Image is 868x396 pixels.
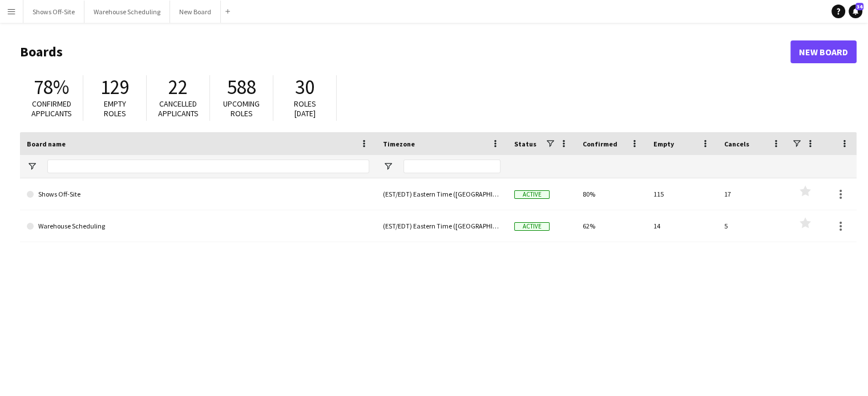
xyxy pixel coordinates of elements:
[376,178,507,210] div: (EST/EDT) Eastern Time ([GEOGRAPHIC_DATA] & [GEOGRAPHIC_DATA])
[583,140,617,148] span: Confirmed
[23,1,84,23] button: Shows Off-Site
[31,99,72,119] span: Confirmed applicants
[653,140,674,148] span: Empty
[294,99,316,119] span: Roles [DATE]
[227,75,256,100] span: 588
[717,210,788,242] div: 5
[790,40,857,63] a: New Board
[27,161,37,172] button: Open Filter Menu
[168,75,188,100] span: 22
[158,99,199,119] span: Cancelled applicants
[647,178,717,210] div: 115
[724,140,749,148] span: Cancels
[403,160,500,173] input: Timezone Filter Input
[514,222,550,231] span: Active
[20,43,790,60] h1: Boards
[576,210,647,242] div: 62%
[514,190,550,199] span: Active
[383,140,415,148] span: Timezone
[376,210,507,242] div: (EST/EDT) Eastern Time ([GEOGRAPHIC_DATA] & [GEOGRAPHIC_DATA])
[104,99,126,119] span: Empty roles
[100,75,130,100] span: 129
[849,5,862,18] a: 34
[295,75,314,100] span: 30
[34,75,69,100] span: 78%
[47,160,369,173] input: Board name Filter Input
[27,210,369,242] a: Warehouse Scheduling
[383,161,393,172] button: Open Filter Menu
[717,178,788,210] div: 17
[84,1,170,23] button: Warehouse Scheduling
[514,140,536,148] span: Status
[855,3,863,10] span: 34
[223,99,260,119] span: Upcoming roles
[576,178,647,210] div: 80%
[27,178,369,210] a: Shows Off-Site
[170,1,221,23] button: New Board
[27,140,66,148] span: Board name
[647,210,717,242] div: 14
